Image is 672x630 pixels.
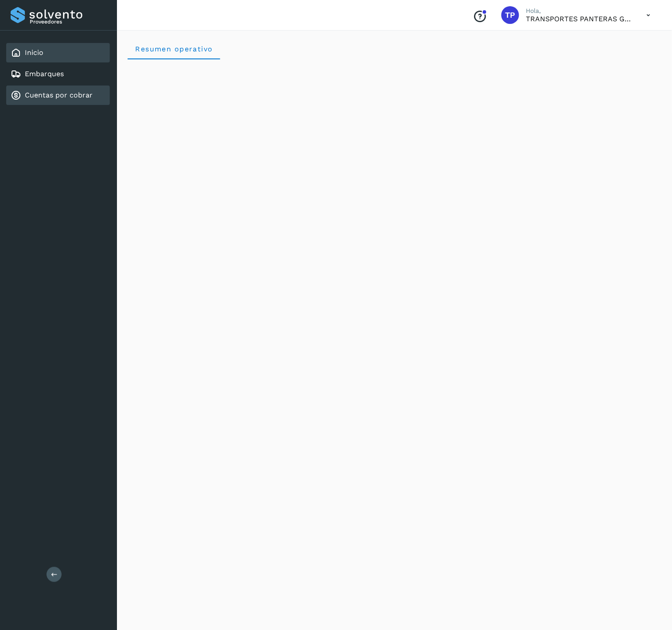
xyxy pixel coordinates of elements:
[526,7,633,15] p: Hola,
[30,19,106,25] p: Proveedores
[526,15,633,23] p: TRANSPORTES PANTERAS GAPO S.A. DE C.V.
[6,86,110,105] div: Cuentas por cobrar
[25,70,64,78] a: Embarques
[25,48,43,57] a: Inicio
[135,45,213,53] span: Resumen operativo
[25,91,93,99] a: Cuentas por cobrar
[6,43,110,62] div: Inicio
[6,64,110,84] div: Embarques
